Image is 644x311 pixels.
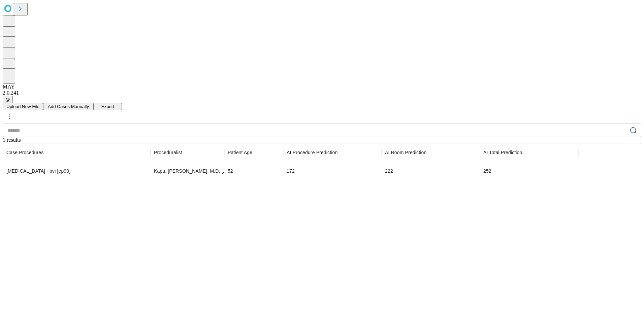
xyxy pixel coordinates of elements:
a: Export [94,103,122,109]
div: [MEDICAL_DATA] - pvi [ep90] [6,163,147,180]
span: Patient Age [228,149,252,156]
button: Export [94,103,122,110]
span: 222 [385,168,393,174]
span: 1 results [3,137,21,143]
button: @ [3,96,13,103]
button: Upload New File [3,103,43,110]
span: Export [101,104,115,109]
button: kebab-menu [3,111,15,123]
span: Proceduralist [154,149,182,156]
span: Includes set-up, patient in-room to patient out-of-room, and clean-up [483,149,522,156]
span: Scheduled procedures [6,149,43,156]
span: Time-out to extubation/pocket closure [287,149,337,156]
div: MAY [3,84,641,90]
span: Upload New File [6,104,39,109]
button: Add Cases Manually [43,103,94,110]
div: Kapa, [PERSON_NAME], M.D. [1003995] [154,163,221,180]
span: Add Cases Manually [48,104,89,109]
span: 172 [287,168,295,174]
span: Patient in room to patient out of room [385,149,426,156]
div: 2.0.241 [3,90,641,96]
span: 252 [483,168,491,174]
div: 52 [228,163,280,180]
span: @ [5,97,10,102]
